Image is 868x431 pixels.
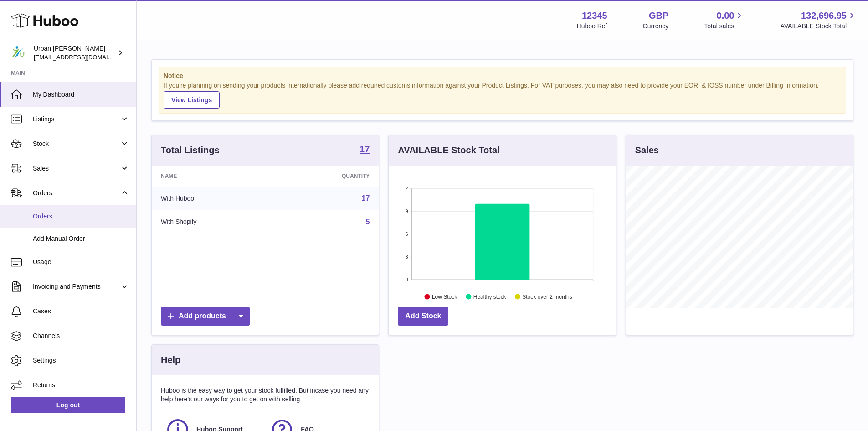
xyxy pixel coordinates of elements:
text: Healthy stock [473,293,507,300]
span: 0.00 [717,10,734,22]
strong: 12345 [582,10,607,22]
a: 0.00 Total sales [704,10,745,31]
span: Total sales [704,22,745,31]
text: Low Stock [432,293,457,300]
span: Channels [33,332,129,340]
div: If you're planning on sending your products internationally please add required customs informati... [164,81,841,109]
a: 17 [360,145,370,156]
span: AVAILABLE Stock Total [780,22,857,31]
span: My Dashboard [33,90,129,99]
img: orders@urbanpoling.com [11,46,25,60]
span: Usage [33,258,129,266]
text: Stock over 2 months [523,293,572,300]
span: Sales [33,164,120,173]
th: Quantity [274,166,379,187]
span: Add Manual Order [33,234,129,243]
span: 132,696.95 [801,10,847,22]
th: Name [152,166,274,187]
strong: 17 [360,145,370,154]
h3: Total Listings [161,144,220,156]
strong: GBP [649,10,668,22]
text: 9 [406,208,408,214]
td: With Shopify [152,210,274,234]
a: Add products [161,307,250,326]
a: 17 [362,194,370,202]
div: Currency [643,22,669,31]
p: Huboo is the easy way to get your stock fulfilled. But incase you need any help here's our ways f... [161,386,370,404]
span: Orders [33,189,120,197]
a: View Listings [164,91,220,109]
span: Settings [33,356,129,365]
div: Urban [PERSON_NAME] [34,44,116,62]
text: 0 [406,277,408,282]
text: 12 [403,186,408,191]
td: With Huboo [152,187,274,210]
h3: AVAILABLE Stock Total [398,144,499,156]
span: Invoicing and Payments [33,282,120,291]
text: 3 [406,254,408,260]
span: Returns [33,381,129,389]
strong: Notice [164,72,841,80]
a: 5 [365,218,370,226]
a: Log out [11,397,125,413]
span: Orders [33,212,129,221]
span: [EMAIL_ADDRESS][DOMAIN_NAME] [34,53,134,61]
a: Add Stock [398,307,448,326]
text: 6 [406,231,408,237]
span: Stock [33,140,120,148]
h3: Sales [635,144,659,156]
h3: Help [161,354,180,366]
span: Cases [33,307,129,316]
span: Listings [33,115,120,124]
div: Huboo Ref [577,22,607,31]
a: 132,696.95 AVAILABLE Stock Total [780,10,857,31]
